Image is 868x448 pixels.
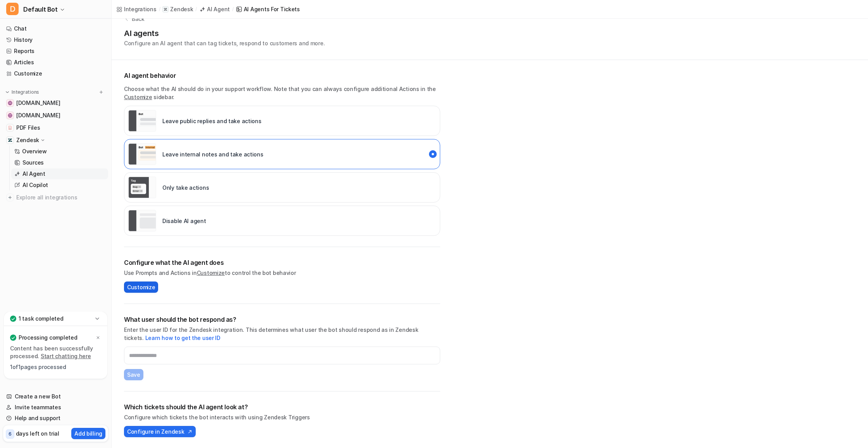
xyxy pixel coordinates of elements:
[3,110,108,121] a: bitfunded.gitbook.io[DOMAIN_NAME]
[127,427,184,436] span: Configure in Zendesk
[124,71,440,80] p: AI agent behavior
[124,426,196,437] button: Configure in Zendesk
[74,429,102,438] p: Add billing
[3,192,108,203] a: Explore all integrations
[124,27,325,39] h1: AI agents
[159,6,160,13] span: /
[124,139,440,169] div: live::internal_reply
[128,110,156,132] img: Leave public replies and take actions
[11,168,108,179] a: AI Agent
[41,353,91,359] a: Start chatting here
[19,334,77,342] p: Processing completed
[124,206,440,236] div: paused::disabled
[9,431,12,438] p: 6
[98,89,104,95] img: menu_add.svg
[124,85,440,101] p: Choose what the AI should do in your support workflow. Note that you can always configure additio...
[3,413,108,424] a: Help and support
[124,315,440,324] h2: What user should the bot respond as?
[162,217,206,225] p: Disable AI agent
[16,429,59,438] p: days left on trial
[8,138,12,142] img: Zendesk
[116,5,157,13] a: Integrations
[10,345,101,360] p: Content has been successfully processed.
[124,282,158,293] button: Customize
[12,89,39,95] p: Integrations
[127,283,155,291] span: Customize
[207,5,230,13] div: AI Agent
[197,269,225,276] a: Customize
[71,428,105,439] button: Add billing
[170,5,193,13] p: Zendesk
[6,3,19,15] span: D
[124,326,440,342] p: Enter the user ID for the Zendesk integration. This determines what user the bot should respond a...
[162,5,193,13] a: Zendesk
[3,57,108,68] a: Articles
[22,148,47,155] p: Overview
[124,106,440,136] div: live::external_reply
[3,68,108,79] a: Customize
[16,99,60,107] span: [DOMAIN_NAME]
[3,23,108,34] a: Chat
[124,369,143,380] button: Save
[127,371,140,379] span: Save
[11,146,108,157] a: Overview
[124,402,440,412] h2: Which tickets should the AI agent look at?
[22,181,48,189] p: AI Copilot
[3,402,108,413] a: Invite teammates
[124,258,440,267] h2: Configure what the AI agent does
[16,124,40,132] span: PDF Files
[124,269,440,277] p: Use Prompts and Actions in to control the bot behavior
[195,6,197,13] span: /
[19,315,64,323] p: 1 task completed
[145,335,220,341] a: Learn how to get the user ID
[236,5,300,13] a: AI Agents for tickets
[5,89,10,95] img: expand menu
[124,39,325,47] p: Configure an AI agent that can tag tickets, respond to customers and more.
[162,117,262,125] p: Leave public replies and take actions
[10,363,101,371] p: 1 of 1 pages processed
[16,136,39,144] p: Zendesk
[128,177,156,198] img: Only take actions
[3,34,108,45] a: History
[3,46,108,57] a: Reports
[199,5,230,13] a: AI Agent
[162,150,263,158] p: Leave internal notes and take actions
[128,210,156,232] img: Disable AI agent
[128,143,156,165] img: Leave internal notes and take actions
[232,6,234,13] span: /
[11,157,108,168] a: Sources
[3,122,108,133] a: PDF FilesPDF Files
[11,180,108,191] a: AI Copilot
[8,113,12,118] img: bitfunded.gitbook.io
[8,101,12,105] img: www.bitfunded.com
[3,88,41,96] button: Integrations
[132,15,145,23] p: Back
[8,125,12,130] img: PDF Files
[124,172,440,203] div: live::disabled
[124,5,157,13] div: Integrations
[16,112,60,119] span: [DOMAIN_NAME]
[16,191,105,204] span: Explore all integrations
[124,413,440,421] p: Configure which tickets the bot interacts with using Zendesk Triggers
[6,194,14,201] img: explore all integrations
[3,391,108,402] a: Create a new Bot
[124,94,152,100] a: Customize
[22,159,44,166] p: Sources
[244,5,300,13] div: AI Agents for tickets
[22,170,45,178] p: AI Agent
[23,4,58,15] span: Default Bot
[3,98,108,108] a: www.bitfunded.com[DOMAIN_NAME]
[162,184,209,192] p: Only take actions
